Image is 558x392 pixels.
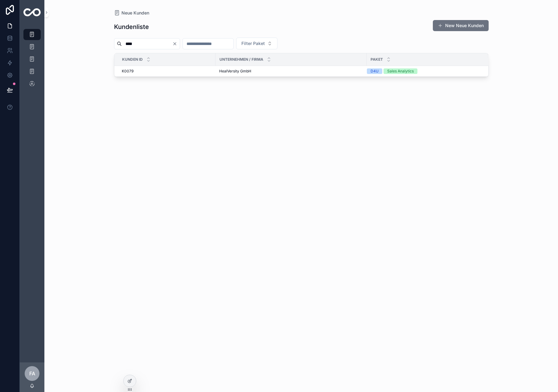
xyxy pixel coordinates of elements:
[114,22,149,31] h1: Kundenliste
[23,8,41,16] img: App-Logo
[433,20,489,31] button: New Neue Kunden
[122,57,143,62] span: Kunden ID
[387,68,414,74] div: Sales Analytics
[172,41,180,46] button: Clear
[20,25,44,97] div: scrollbarer Inhalt
[29,370,35,377] span: FA
[241,40,265,47] span: Filter Paket
[236,38,277,49] button: Select Button
[220,57,263,62] span: Unternehmen / Firma
[371,68,379,74] div: D4U
[122,69,133,74] span: K0079
[219,69,251,74] span: HealVersity GmbH
[219,69,363,74] a: HealVersity GmbH
[367,68,480,74] a: D4USales Analytics
[122,69,212,74] a: K0079
[114,10,149,16] a: Neue Kunden
[371,57,383,62] span: Paket
[121,10,149,16] span: Neue Kunden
